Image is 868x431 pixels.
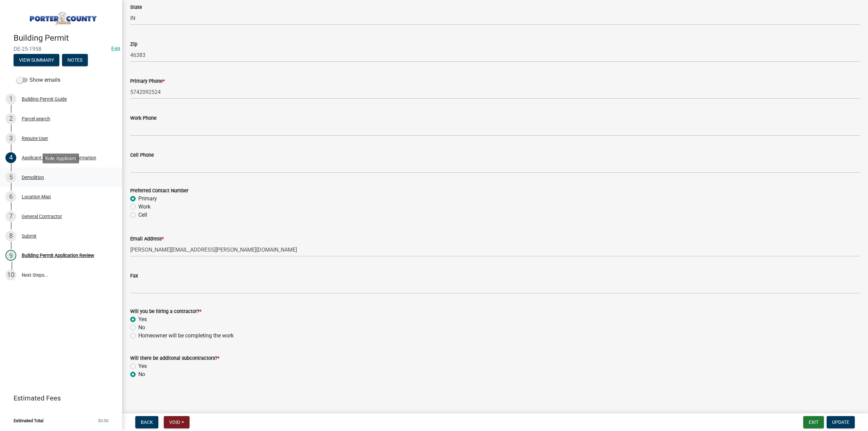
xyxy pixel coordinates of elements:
button: Update [827,416,855,428]
label: Yes [138,315,147,324]
h4: Building Permit [14,33,117,43]
div: Submit [22,234,37,238]
div: Role: Applicant [42,153,79,163]
div: 10 [5,270,16,280]
button: Exit [803,416,824,428]
label: Work [138,203,151,211]
wm-modal-confirm: Summary [14,58,59,63]
div: 9 [5,250,16,261]
button: Notes [62,54,88,66]
span: Void [169,419,180,425]
div: Applicant and Property Information [22,155,96,160]
wm-modal-confirm: Notes [62,58,88,63]
img: Porter County, Indiana [14,7,111,26]
label: Will you be hiring a contractor? [130,309,201,314]
div: 1 [5,94,16,104]
div: 4 [5,152,16,163]
label: State [130,5,142,10]
label: Primary Phone [130,79,165,84]
div: Location Map [22,194,51,199]
wm-modal-confirm: Edit Application Number [111,46,120,52]
button: View Summary [14,54,59,66]
div: Building Permit Guide [22,97,67,101]
span: Back [141,419,153,425]
div: 3 [5,133,16,144]
button: Back [135,416,158,428]
span: DE-25-1958 [14,46,108,52]
label: Will there be additonal subcontractors? [130,356,219,361]
div: Demolition [22,175,44,180]
div: 6 [5,191,16,202]
label: Email Address [130,237,164,241]
label: Primary [138,195,157,203]
div: General Contractor [22,214,62,219]
label: Yes [138,362,147,370]
div: 8 [5,231,16,241]
label: Homeowner will be completing the work [138,332,234,340]
a: Edit [111,46,120,52]
label: Show emails [16,76,60,84]
label: Work Phone [130,116,157,121]
div: 7 [5,211,16,222]
div: 5 [5,172,16,183]
span: Estimated Total [14,418,43,423]
label: Preferred Contact Number [130,189,189,193]
label: Fax [130,274,138,278]
div: Require User [22,136,48,141]
label: Cell [138,211,147,219]
label: No [138,370,145,378]
button: Void [164,416,190,428]
div: Building Permit Application Review [22,253,94,258]
label: No [138,324,145,332]
label: Cell Phone [130,153,154,158]
div: Parcel search [22,116,50,121]
a: Estimated Fees [5,391,111,405]
div: 2 [5,113,16,124]
span: $0.00 [98,418,108,423]
label: Zip [130,42,137,47]
span: Update [832,419,849,425]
